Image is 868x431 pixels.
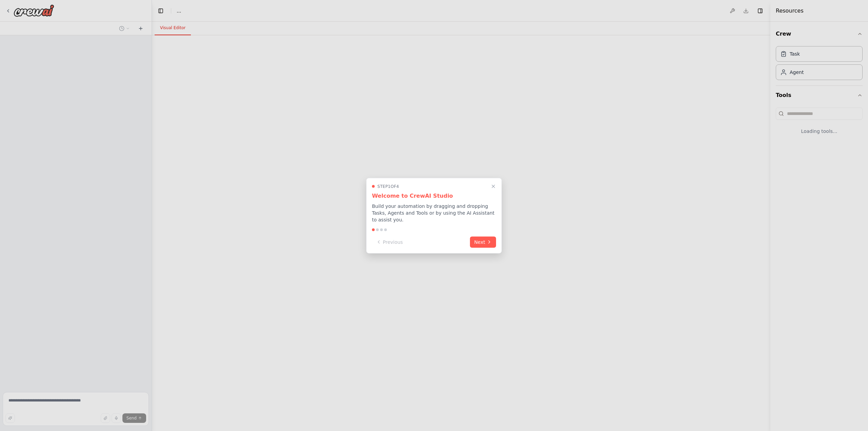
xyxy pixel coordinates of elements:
h3: Welcome to CrewAI Studio [372,192,496,200]
button: Hide left sidebar [156,6,165,16]
button: Next [470,236,496,248]
p: Build your automation by dragging and dropping Tasks, Agents and Tools or by using the AI Assista... [372,202,496,223]
button: Previous [372,236,407,248]
span: Step 1 of 4 [377,183,399,189]
button: Close walkthrough [489,182,497,190]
